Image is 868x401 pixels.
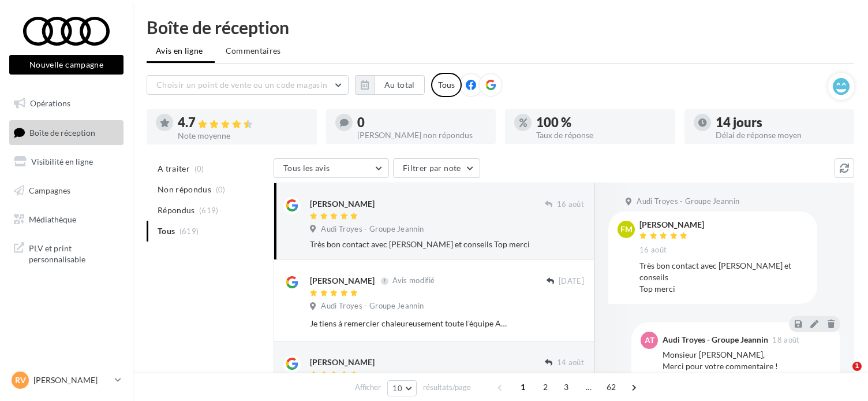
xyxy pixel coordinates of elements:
[355,382,381,393] span: Afficher
[357,131,487,139] div: [PERSON_NAME] non répondus
[645,335,654,346] span: AT
[514,378,532,396] span: 1
[147,75,349,95] button: Choisir un point de vente ou un code magasin
[536,116,666,129] div: 100 %
[178,132,308,140] div: Note moyenne
[639,221,704,229] div: [PERSON_NAME]
[15,374,26,386] span: RV
[29,214,76,224] span: Médiathèque
[310,357,375,368] div: [PERSON_NAME]
[310,318,509,329] div: Je tiens à remercier chaleureusement toute l'équipe AUDI [PERSON_NAME] pour son grand professionn...
[7,179,126,203] a: Campagnes
[158,163,190,174] span: A traiter
[423,382,471,393] span: résultats/page
[557,378,575,396] span: 3
[226,45,281,57] span: Commentaires
[9,55,124,75] button: Nouvelle campagne
[33,374,110,386] p: [PERSON_NAME]
[29,240,119,265] span: PLV et print personnalisable
[178,116,308,129] div: 4.7
[559,276,584,287] span: [DATE]
[158,184,211,195] span: Non répondus
[199,206,219,215] span: (619)
[579,378,598,396] span: ...
[536,131,666,139] div: Taux de réponse
[7,120,126,145] a: Boîte de réception
[392,276,435,285] span: Avis modifié
[536,378,555,396] span: 2
[387,380,417,396] button: 10
[557,358,584,368] span: 14 août
[355,75,425,95] button: Au total
[716,131,845,139] div: Délai de réponse moyen
[321,301,424,311] span: Audi Troyes - Groupe Jeannin
[30,98,70,108] span: Opérations
[9,369,124,391] a: RV [PERSON_NAME]
[156,80,327,90] span: Choisir un point de vente ou un code magasin
[7,91,126,116] a: Opérations
[639,260,808,295] div: Très bon contact avec [PERSON_NAME] et conseils Top merci
[852,362,862,371] span: 1
[194,164,204,173] span: (0)
[663,336,768,344] div: Audi Troyes - Groupe Jeannin
[158,205,195,216] span: Répondus
[29,185,70,195] span: Campagnes
[393,158,480,178] button: Filtrer par note
[772,336,799,344] span: 18 août
[7,207,126,232] a: Médiathèque
[357,116,487,129] div: 0
[639,245,667,255] span: 16 août
[431,73,462,97] div: Tous
[716,116,845,129] div: 14 jours
[7,236,126,270] a: PLV et print personnalisable
[31,157,93,166] span: Visibilité en ligne
[637,196,739,207] span: Audi Troyes - Groupe Jeannin
[375,75,425,95] button: Au total
[829,362,856,389] iframe: Intercom live chat
[29,127,95,137] span: Boîte de réception
[321,224,424,235] span: Audi Troyes - Groupe Jeannin
[602,378,621,396] span: 62
[274,158,389,178] button: Tous les avis
[620,224,633,235] span: FM
[392,384,402,393] span: 10
[216,185,226,194] span: (0)
[557,199,584,210] span: 16 août
[310,239,584,250] div: Très bon contact avec [PERSON_NAME] et conseils Top merci
[283,163,330,173] span: Tous les avis
[310,198,375,210] div: [PERSON_NAME]
[147,18,854,36] div: Boîte de réception
[7,150,126,174] a: Visibilité en ligne
[310,275,375,287] div: [PERSON_NAME]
